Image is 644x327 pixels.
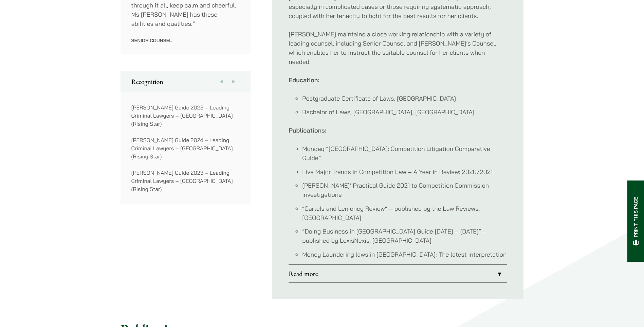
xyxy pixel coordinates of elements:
li: [PERSON_NAME]’ Practical Guide 2021 to Competition Commission investigations [302,181,507,199]
p: [PERSON_NAME] maintains a close working relationship with a variety of leading counsel, including... [289,30,507,66]
li: Bachelor of Laws, [GEOGRAPHIC_DATA], [GEOGRAPHIC_DATA] [302,107,507,117]
a: Read more [289,265,507,282]
li: Mondaq “[GEOGRAPHIC_DATA]: Competition Litigation Comparative Guide” [302,144,507,162]
p: [PERSON_NAME] Guide 2025 – Leading Criminal Lawyers – [GEOGRAPHIC_DATA] (Rising Star) [131,103,240,128]
strong: Education: [289,76,319,84]
p: [PERSON_NAME] Guide 2024 – Leading Criminal Lawyers – [GEOGRAPHIC_DATA] (Rising Star) [131,136,240,160]
li: “Cartels and Leniency Review” – published by the Law Reviews, [GEOGRAPHIC_DATA] [302,204,507,222]
li: Five Major Trends in Competition Law – A Year in Review: 2020/2021 [302,167,507,176]
button: Next [227,71,240,92]
button: Previous [215,71,227,92]
li: “Doing Business in [GEOGRAPHIC_DATA] Guide [DATE] – [DATE]” – published by LexisNexis, [GEOGRAPHI... [302,227,507,245]
h2: Recognition [131,78,240,86]
strong: Publications: [289,126,326,134]
p: Senior Counsel [131,37,240,44]
p: [PERSON_NAME] Guide 2023 – Leading Criminal Lawyers – [GEOGRAPHIC_DATA] (Rising Star) [131,169,240,193]
li: Postgraduate Certificate of Laws, [GEOGRAPHIC_DATA] [302,94,507,103]
li: Money Laundering laws in [GEOGRAPHIC_DATA]: The latest interpretation [302,250,507,259]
